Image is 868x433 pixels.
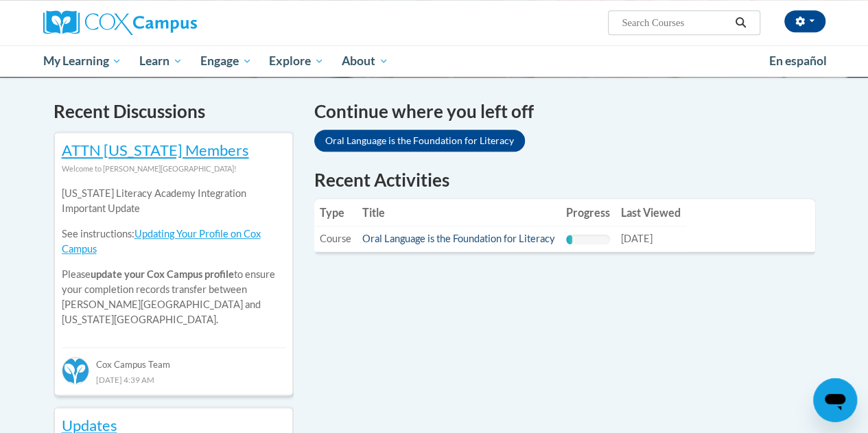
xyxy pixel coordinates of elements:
button: Search [730,14,751,31]
a: Oral Language is the Foundation for Literacy [314,130,525,152]
h4: Continue where you left off [314,98,815,125]
a: En español [760,47,836,75]
span: Course [320,233,351,244]
h4: Recent Discussions [54,98,294,125]
b: update your Cox Campus profile [91,268,234,280]
a: Explore [260,45,333,77]
button: Account Settings [784,10,825,32]
div: [DATE] 4:39 AM [62,372,285,387]
p: See instructions: [62,226,285,257]
h1: Recent Activities [314,167,815,192]
span: My Learning [43,53,121,69]
a: Learn [130,45,191,77]
a: Cox Campus [43,10,290,35]
th: Title [357,199,561,226]
p: [US_STATE] Literacy Academy Integration Important Update [62,186,285,216]
span: About [342,53,388,69]
a: Oral Language is the Foundation for Literacy [362,233,555,244]
div: Main menu [33,45,836,77]
iframe: Button to launch messaging window [813,378,857,422]
span: Learn [139,53,183,69]
th: Type [314,199,357,226]
th: Last Viewed [615,199,686,226]
div: Welcome to [PERSON_NAME][GEOGRAPHIC_DATA]! [62,161,285,176]
div: Cox Campus Team [62,347,285,372]
div: Please to ensure your completion records transfer between [PERSON_NAME][GEOGRAPHIC_DATA] and [US_... [62,176,285,338]
a: Engage [191,45,261,77]
span: [DATE] [621,233,653,244]
img: Cox Campus [43,10,197,35]
span: En español [769,54,827,68]
a: Updating Your Profile on Cox Campus [62,228,261,255]
img: Cox Campus Team [62,357,89,384]
a: My Learning [34,45,131,77]
div: Progress, % [566,235,573,244]
a: ATTN [US_STATE] Members [62,141,249,159]
span: Explore [269,53,324,69]
th: Progress [561,199,615,226]
input: Search Courses [620,14,730,31]
a: About [333,45,397,77]
span: Engage [200,53,252,69]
